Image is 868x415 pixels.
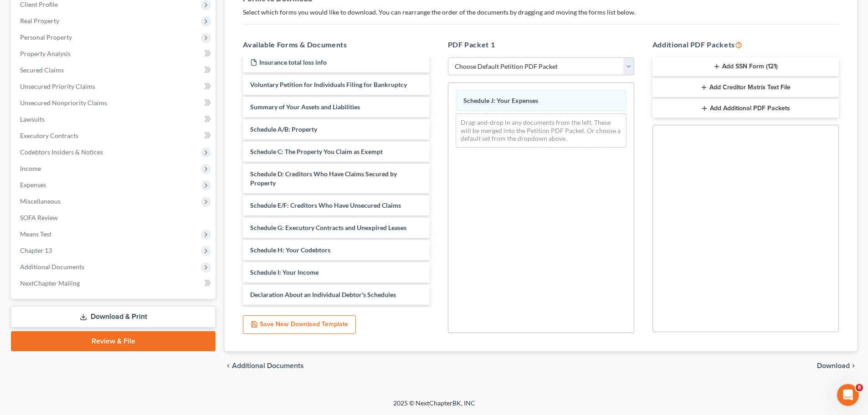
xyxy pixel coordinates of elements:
[243,315,356,334] button: Save New Download Template
[837,384,859,406] iframe: Intercom live chat
[250,268,318,276] span: Schedule I: Your Income
[250,201,401,209] span: Schedule E/F: Creditors Who Have Unsecured Claims
[20,82,95,90] span: Unsecured Priority Claims
[20,279,80,287] span: NextChapter Mailing
[652,99,839,118] button: Add Additional PDF Packets
[456,113,627,148] div: Drag-and-drop in any documents from the left. These will be merged into the Petition PDF Packet. ...
[13,95,216,111] a: Unsecured Nonpriority Claims
[20,132,78,139] span: Executory Contracts
[250,291,396,298] span: Declaration About an Individual Debtor's Schedules
[20,197,61,205] span: Miscellaneous
[20,164,41,172] span: Income
[13,78,216,95] a: Unsecured Priority Claims
[850,362,857,369] i: chevron_right
[20,263,84,271] span: Additional Documents
[817,362,850,369] span: Download
[250,170,397,187] span: Schedule D: Creditors Who Have Claims Secured by Property
[20,230,51,238] span: Means Test
[11,331,216,351] a: Review & File
[250,246,330,254] span: Schedule H: Your Codebtors
[250,81,407,88] span: Voluntary Petition for Individuals Filing for Bankruptcy
[20,148,103,156] span: Codebtors Insiders & Notices
[817,362,857,369] button: Download chevron_right
[856,384,863,391] span: 8
[13,210,216,226] a: SOFA Review
[20,246,52,254] span: Chapter 13
[243,39,429,50] h5: Available Forms & Documents
[250,148,383,155] span: Schedule C: The Property You Claim as Exempt
[13,275,216,292] a: NextChapter Mailing
[652,78,839,97] button: Add Creditor Matrix Text File
[20,214,58,221] span: SOFA Review
[13,111,216,128] a: Lawsuits
[259,58,327,66] span: Insurance total loss info
[250,125,317,133] span: Schedule A/B: Property
[225,362,304,369] a: chevron_left Additional Documents
[20,99,107,107] span: Unsecured Nonpriority Claims
[20,50,71,57] span: Property Analysis
[20,66,64,74] span: Secured Claims
[20,17,59,25] span: Real Property
[225,362,232,369] i: chevron_left
[175,399,694,415] div: 2025 © NextChapterBK, INC
[13,62,216,78] a: Secured Claims
[20,33,72,41] span: Personal Property
[652,39,839,50] h5: Additional PDF Packets
[11,306,216,328] a: Download & Print
[20,181,46,189] span: Expenses
[232,362,304,369] span: Additional Documents
[13,128,216,144] a: Executory Contracts
[250,224,406,231] span: Schedule G: Executory Contracts and Unexpired Leases
[250,103,360,111] span: Summary of Your Assets and Liabilities
[20,0,58,8] span: Client Profile
[13,46,216,62] a: Property Analysis
[652,57,839,77] button: Add SSN Form (121)
[20,115,45,123] span: Lawsuits
[448,39,634,50] h5: PDF Packet 1
[243,8,839,17] p: Select which forms you would like to download. You can rearrange the order of the documents by dr...
[463,97,538,104] span: Schedule J: Your Expenses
